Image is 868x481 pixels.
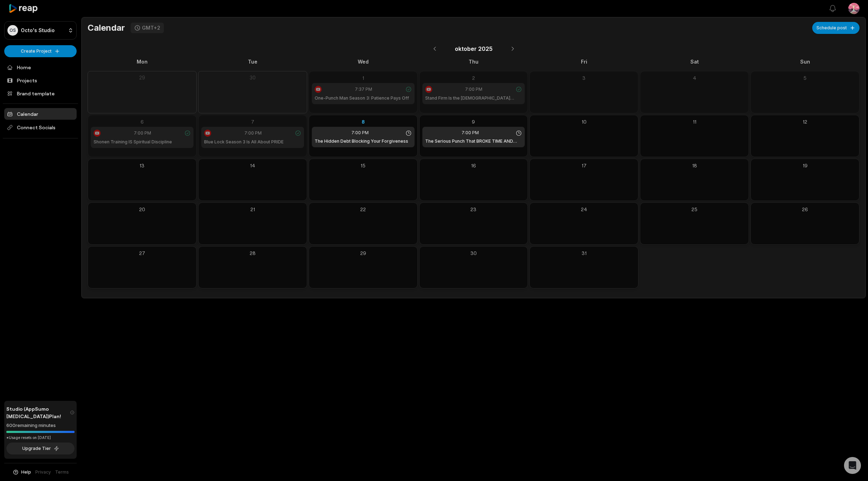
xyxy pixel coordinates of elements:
div: Sat [640,58,749,65]
div: 7 [201,118,304,125]
div: 5 [754,74,856,82]
div: Fri [529,58,638,65]
div: 3 [533,74,635,82]
h1: One-Punch Man Season 3: Patience Pays Off [315,95,409,101]
h1: Stand Firm Is the [DEMOGRAPHIC_DATA] Anime You Need [425,95,522,101]
h1: Blue Lock Season 3 Is All About PRIDE [204,139,284,145]
div: 6 [91,118,194,125]
div: Wed [309,58,418,65]
div: 9 [422,118,525,125]
span: Connect Socials [4,121,77,134]
span: 7:00 PM [465,86,482,93]
h1: Shonen Training IS Spiritual Discipline [94,139,172,145]
div: Open Intercom Messenger [844,457,861,474]
span: Studio (AppSumo [MEDICAL_DATA]) Plan! [6,405,70,420]
button: Schedule post [812,22,860,34]
h1: The Serious Punch That BROKE TIME AND SPACE 🤯 [425,138,522,144]
span: 7:00 PM [462,130,479,136]
div: OS [7,25,18,36]
span: oktober 2025 [455,44,493,53]
div: 1 [312,74,415,82]
a: Home [4,61,77,73]
a: Brand template [4,88,77,99]
span: 7:00 PM [351,130,369,136]
a: Privacy [35,469,51,475]
a: Terms [55,469,69,475]
div: GMT+2 [142,25,160,31]
h1: Calendar [88,23,125,33]
button: Help [12,469,31,475]
div: 600 remaining minutes [6,422,75,429]
a: Calendar [4,108,77,120]
div: 8 [312,118,415,125]
div: Mon [88,58,197,65]
span: 7:00 PM [134,130,151,136]
div: 4 [643,74,746,82]
div: 2 [422,74,525,82]
a: Projects [4,75,77,86]
button: Create Project [4,45,77,57]
span: 7:37 PM [355,86,372,93]
span: 7:00 PM [244,130,262,136]
div: *Usage resets on [DATE] [6,435,75,440]
h1: The Hidden Debt Blocking Your Forgiveness [315,138,408,144]
div: Tue [198,58,307,65]
p: Octo's Studio [21,27,55,34]
span: Help [21,469,31,475]
button: Upgrade Tier [6,443,75,455]
div: Thu [419,58,528,65]
div: Sun [750,58,860,65]
div: 29 [91,74,194,81]
div: 30 [201,74,304,81]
